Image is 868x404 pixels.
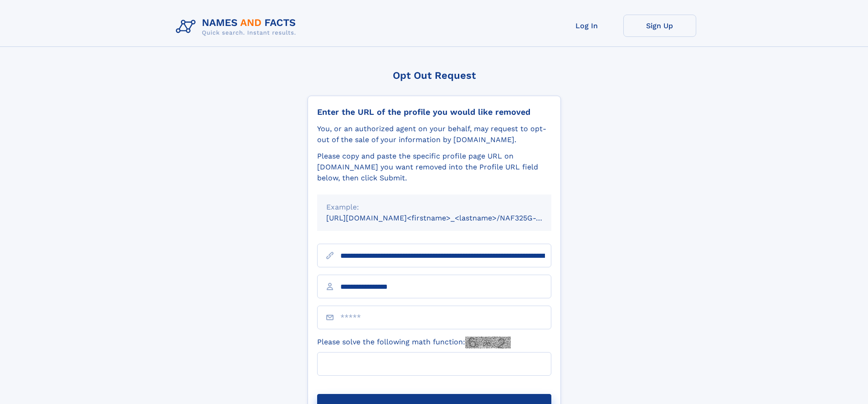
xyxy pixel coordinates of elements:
a: Sign Up [623,15,696,37]
small: [URL][DOMAIN_NAME]<firstname>_<lastname>/NAF325G-xxxxxxxx [326,214,569,222]
div: Please copy and paste the specific profile page URL on [DOMAIN_NAME] you want removed into the Pr... [317,151,551,184]
div: Example: [326,202,542,213]
label: Please solve the following math function: [317,337,511,348]
a: Log In [550,15,623,37]
div: Enter the URL of the profile you would like removed [317,107,551,117]
div: Opt Out Request [308,70,561,81]
div: You, or an authorized agent on your behalf, may request to opt-out of the sale of your informatio... [317,123,551,145]
img: Logo Names and Facts [172,15,303,39]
